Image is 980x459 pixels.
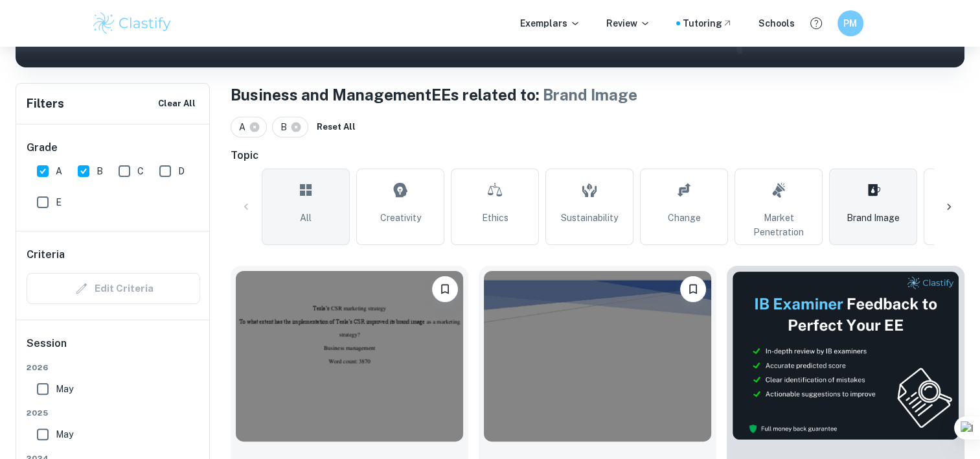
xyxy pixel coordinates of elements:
[313,117,359,137] button: Reset All
[740,211,817,239] span: Market Penetration
[56,195,62,209] span: E
[231,148,964,163] h6: Topic
[482,211,508,225] span: Ethics
[838,10,863,36] button: PM
[27,140,200,156] h6: Grade
[543,86,637,104] span: Brand Image
[683,16,733,30] a: Tutoring
[732,271,959,440] img: Thumbnail
[805,12,827,34] button: Help and Feedback
[847,211,900,225] span: Brand Image
[97,164,103,178] span: B
[520,16,580,30] p: Exemplars
[178,164,185,178] span: D
[843,16,858,30] h6: PM
[155,94,199,113] button: Clear All
[380,211,421,225] span: Creativity
[56,382,73,396] span: May
[272,117,308,137] div: B
[27,95,64,113] h6: Filters
[91,10,174,36] img: Clastify logo
[27,247,65,263] h6: Criteria
[56,164,62,178] span: A
[56,427,73,441] span: May
[668,211,701,225] span: Change
[280,120,293,134] span: B
[300,211,312,225] span: All
[680,276,706,302] button: Bookmark
[27,362,200,373] span: 2026
[432,276,458,302] button: Bookmark
[231,83,964,106] h1: Business and Management EEs related to:
[236,271,463,441] img: Business and Management EE example thumbnail: To what extent has the implementation of
[137,164,144,178] span: C
[27,336,200,362] h6: Session
[561,211,618,225] span: Sustainability
[27,407,200,419] span: 2025
[27,273,200,304] div: Criteria filters are unavailable when searching by topic
[239,120,251,134] span: A
[606,16,650,30] p: Review
[758,16,795,30] a: Schools
[231,117,267,137] div: A
[484,271,711,441] img: Business and Management EE example thumbnail: To what extent can Nike’s success be att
